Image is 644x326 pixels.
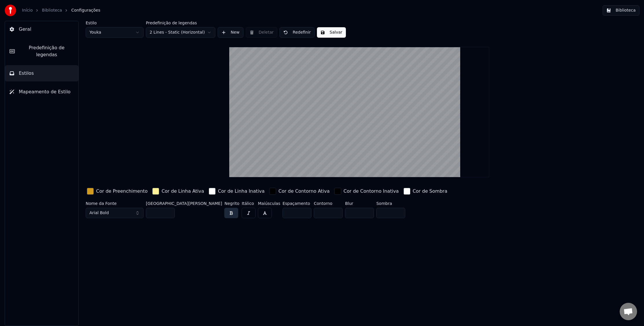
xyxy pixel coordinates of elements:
[96,188,148,195] div: Cor de Preenchimento
[71,8,100,13] span: Configurações
[333,187,400,196] button: Cor de Contorno Inativa
[89,210,109,216] span: Arial Bold
[5,65,78,81] button: Estilos
[86,21,144,25] label: Estilo
[162,188,204,195] div: Cor de Linha Ativa
[280,27,315,38] button: Redefinir
[268,187,331,196] button: Cor de Contorno Ativa
[620,303,637,320] a: Open chat
[314,201,343,205] label: Contorno
[22,8,100,13] nav: breadcrumb
[146,21,215,25] label: Predefinição de legendas
[19,44,74,58] span: Predefinição de legendas
[5,21,78,37] button: Geral
[402,187,449,196] button: Cor de Sombra
[413,188,447,195] div: Cor de Sombra
[344,188,399,195] div: Cor de Contorno Inativa
[19,70,34,77] span: Estilos
[376,201,405,205] label: Sombra
[5,40,78,63] button: Predefinição de legendas
[208,187,266,196] button: Cor de Linha Inativa
[86,201,144,205] label: Nome da Fonte
[5,5,16,16] img: youka
[5,84,78,100] button: Mapeamento de Estilo
[146,201,222,205] label: [GEOGRAPHIC_DATA][PERSON_NAME]
[151,187,205,196] button: Cor de Linha Ativa
[603,5,639,16] button: Biblioteca
[278,188,330,195] div: Cor de Contorno Ativa
[19,26,31,33] span: Geral
[282,201,311,205] label: Espaçamento
[22,8,33,13] a: Início
[345,201,374,205] label: Blur
[258,201,280,205] label: Maiúsculas
[317,27,346,38] button: Salvar
[19,88,71,95] span: Mapeamento de Estilo
[86,187,149,196] button: Cor de Preenchimento
[242,201,256,205] label: Itálico
[218,27,243,38] button: New
[42,8,62,13] a: Biblioteca
[218,188,265,195] div: Cor de Linha Inativa
[224,201,239,205] label: Negrito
